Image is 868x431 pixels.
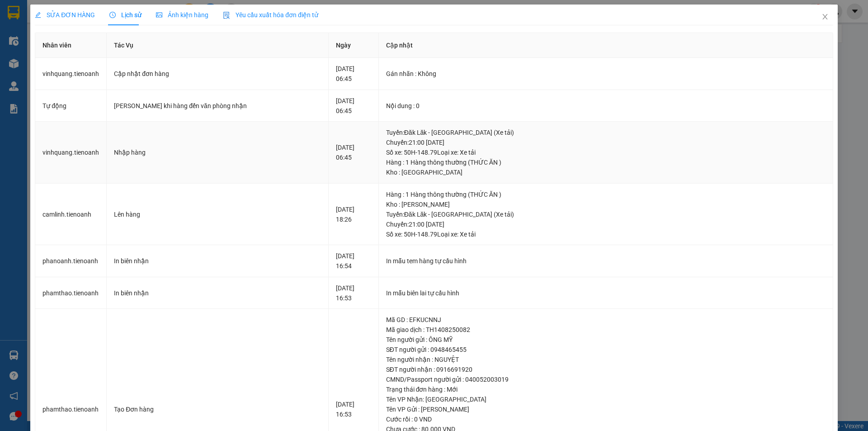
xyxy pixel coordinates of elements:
[386,167,826,177] div: Kho : [GEOGRAPHIC_DATA]
[35,184,107,246] td: camlinh.tienoanh
[114,288,321,298] div: In biên nhận
[812,5,838,30] button: Close
[386,325,826,335] div: Mã giao dịch : TH1408250082
[35,245,107,277] td: phanoanh.tienoanh
[35,58,107,90] td: vinhquang.tienoanh
[386,384,826,394] div: Trạng thái đơn hàng : Mới
[386,394,826,404] div: Tên VP Nhận: [GEOGRAPHIC_DATA]
[386,335,826,345] div: Tên người gửi : ÔNG MỸ
[386,157,826,167] div: Hàng : 1 Hàng thông thường (THỨC ĂN )
[386,414,826,424] div: Cước rồi : 0 VND
[336,204,371,224] div: [DATE] 18:26
[114,101,321,111] div: [PERSON_NAME] khi hàng đến văn phòng nhận
[223,12,230,19] img: icon
[35,12,41,18] span: edit
[386,365,826,374] div: SĐT người nhận : 0916691920
[109,12,116,18] span: clock-circle
[114,69,321,79] div: Cập nhật đơn hàng
[35,33,107,58] th: Nhân viên
[35,277,107,309] td: phamthao.tienoanh
[107,33,328,58] th: Tác Vụ
[114,147,321,157] div: Nhập hàng
[821,13,829,20] span: close
[114,209,321,219] div: Lên hàng
[386,315,826,325] div: Mã GD : EFKUCNNJ
[336,64,371,84] div: [DATE] 06:45
[386,209,826,239] div: Tuyến : Đăk Lăk - [GEOGRAPHIC_DATA] (Xe tải) Chuyến: 21:00 [DATE] Số xe: 50H-148.79 Loại xe: Xe tải
[386,199,826,209] div: Kho : [PERSON_NAME]
[386,355,826,365] div: Tên người nhận : NGUYỆT
[386,256,826,266] div: In mẫu tem hàng tự cấu hình
[156,11,208,19] span: Ảnh kiện hàng
[35,122,107,184] td: vinhquang.tienoanh
[336,142,371,162] div: [DATE] 06:45
[386,404,826,414] div: Tên VP Gửi : [PERSON_NAME]
[109,11,142,19] span: Lịch sử
[114,256,321,266] div: In biên nhận
[336,96,371,116] div: [DATE] 06:45
[386,288,826,298] div: In mẫu biên lai tự cấu hình
[386,101,826,111] div: Nội dung : 0
[386,69,826,79] div: Gán nhãn : Không
[386,128,826,157] div: Tuyến : Đăk Lăk - [GEOGRAPHIC_DATA] (Xe tải) Chuyến: 21:00 [DATE] Số xe: 50H-148.79 Loại xe: Xe tải
[35,11,95,19] span: SỬA ĐƠN HÀNG
[114,404,321,414] div: Tạo Đơn hàng
[329,33,379,58] th: Ngày
[379,33,833,58] th: Cập nhật
[386,345,826,355] div: SĐT người gửi : 0948465455
[386,189,826,199] div: Hàng : 1 Hàng thông thường (THỨC ĂN )
[336,251,371,271] div: [DATE] 16:54
[386,374,826,384] div: CMND/Passport người gửi : 040052003019
[223,11,318,19] span: Yêu cầu xuất hóa đơn điện tử
[35,90,107,122] td: Tự động
[156,12,162,18] span: picture
[336,283,371,303] div: [DATE] 16:53
[336,399,371,419] div: [DATE] 16:53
